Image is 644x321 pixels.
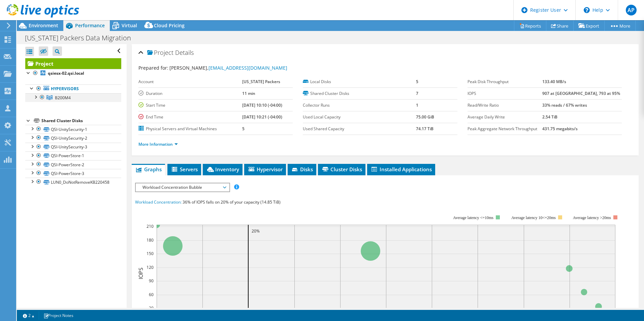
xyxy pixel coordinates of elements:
span: Hypervisor [248,166,283,173]
text: 120 [147,264,154,270]
span: Installed Applications [371,166,432,173]
tspan: Average latency <=10ms [453,215,493,220]
label: Average Daily Write [468,114,542,120]
span: Performance [75,22,105,29]
b: 133.40 MB/s [542,79,566,84]
text: 20% [252,228,260,234]
text: 150 [147,251,154,256]
b: 5 [416,79,418,84]
label: Local Disks [303,78,416,85]
b: 11 min [242,91,255,96]
a: Reports [514,21,546,31]
a: 2 [18,311,39,320]
text: 30 [149,305,154,311]
text: 180 [147,237,154,243]
text: Average latency >20ms [573,215,611,220]
label: Duration [138,90,242,97]
span: Project [147,49,173,56]
span: Cluster Disks [321,166,362,173]
a: [EMAIL_ADDRESS][DOMAIN_NAME] [208,65,287,71]
a: qsiesx-02.qsi.local [25,69,121,78]
span: Disks [291,166,313,173]
a: Hypervisors [25,84,121,93]
b: 75.00 GiB [416,114,434,120]
b: 2.54 TiB [542,114,557,120]
text: 90 [149,278,154,284]
label: IOPS [468,90,542,97]
a: Project [25,58,121,69]
a: QSI-UnitySecurity-2 [25,134,121,142]
a: QSI-PowerStore-1 [25,151,121,160]
a: QSI-PowerStore-2 [25,160,121,169]
span: 36% of IOPS falls on 20% of your capacity (14.85 TiB) [183,199,281,205]
svg: \n [584,7,590,13]
label: Peak Aggregate Network Throughput [468,126,542,132]
b: [DATE] 10:10 (-04:00) [242,102,282,108]
b: 5 [242,126,245,132]
label: Collector Runs [303,102,416,109]
label: Physical Servers and Virtual Machines [138,126,242,132]
span: Cloud Pricing [154,22,185,29]
span: Servers [171,166,198,173]
span: AP [626,5,637,15]
label: Used Shared Capacity [303,126,416,132]
b: 74.17 TiB [416,126,433,132]
b: 907 at [GEOGRAPHIC_DATA], 793 at 95% [542,91,620,96]
text: IOPS [137,267,144,279]
a: B200M4 [25,93,121,102]
b: 7 [416,91,418,96]
text: 60 [149,292,154,297]
b: [US_STATE] Packers [242,79,280,84]
span: Details [175,48,194,57]
a: Share [546,21,574,31]
a: LUN0_DoNotRemoveKB220458 [25,178,121,186]
label: Peak Disk Throughput [468,78,542,85]
a: QSI-PowerStore-3 [25,169,121,178]
span: Virtual [122,22,137,29]
a: More Information [138,141,178,147]
span: B200M4 [55,95,71,101]
span: Workload Concentration Bubble [139,183,226,191]
label: Shared Cluster Disks [303,90,416,97]
label: Account [138,78,242,85]
b: qsiesx-02.qsi.local [48,70,84,76]
div: Shared Cluster Disks [41,117,121,125]
b: 33% reads / 67% writes [542,102,587,108]
text: 210 [147,223,154,229]
a: QSI-UnitySecurity-1 [25,125,121,134]
label: Start Time [138,102,242,109]
span: Graphs [135,166,162,173]
a: QSI-UnitySecurity-3 [25,143,121,151]
label: End Time [138,114,242,120]
b: 431.75 megabits/s [542,126,578,132]
a: Project Notes [39,311,78,320]
span: Workload Concentration: [135,199,182,205]
b: [DATE] 10:21 (-04:00) [242,114,282,120]
label: Used Local Capacity [303,114,416,120]
a: More [604,21,636,31]
label: Read/Write Ratio [468,102,542,109]
b: 1 [416,102,418,108]
label: Prepared for: [138,65,168,71]
span: [PERSON_NAME], [169,65,287,71]
a: Export [573,21,605,31]
span: Inventory [206,166,239,173]
tspan: Average latency 10<=20ms [511,215,556,220]
span: Environment [29,22,58,29]
h1: [US_STATE] Packers Data Migration [22,34,141,42]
